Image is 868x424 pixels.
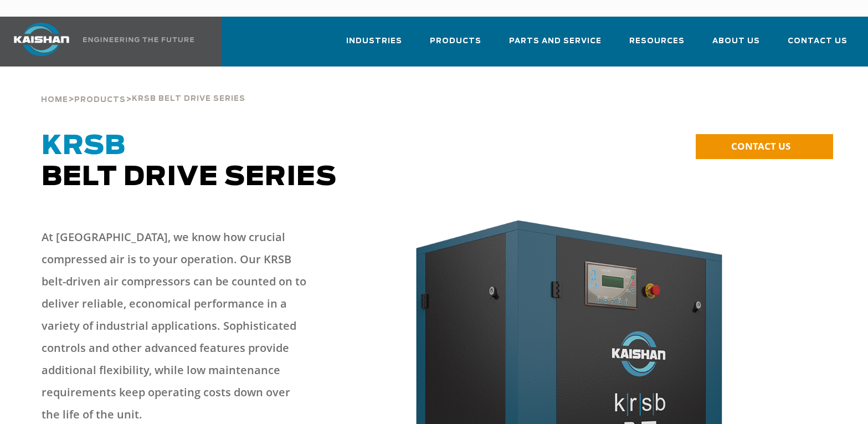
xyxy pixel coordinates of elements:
span: KRSB [42,133,126,160]
span: Products [74,96,126,104]
span: Parts and Service [509,35,602,48]
span: Products [430,35,481,48]
span: CONTACT US [731,140,790,152]
span: About Us [712,35,760,48]
span: Resources [629,35,685,48]
span: Industries [346,35,402,48]
a: Contact Us [788,27,848,64]
span: Contact Us [788,35,848,48]
a: Industries [346,27,402,64]
span: Belt Drive Series [42,133,337,191]
img: Engineering the future [83,37,194,42]
span: Home [41,96,68,104]
a: About Us [712,27,760,64]
div: > > [41,67,245,109]
a: Home [41,94,68,104]
a: Products [74,94,126,104]
a: Resources [629,27,685,64]
a: Parts and Service [509,27,602,64]
span: krsb belt drive series [132,95,245,103]
a: Products [430,27,481,64]
a: CONTACT US [696,134,833,159]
